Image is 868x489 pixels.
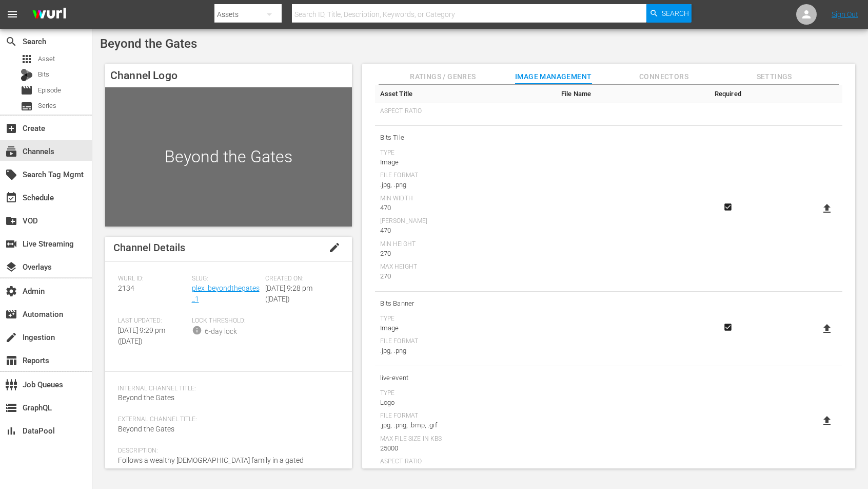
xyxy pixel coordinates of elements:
span: info [192,325,202,335]
span: [DATE] 9:29 pm ([DATE]) [118,326,165,345]
span: Schedule [5,192,17,204]
span: Description: [118,447,334,455]
span: Search Tag Mgmt [5,168,17,181]
span: Settings [736,70,813,83]
span: Job Queues [5,379,17,391]
span: Internal Channel Title: [118,385,334,393]
a: Sign Out [832,10,858,18]
span: GraphQL [5,402,17,414]
span: Series [21,100,33,112]
span: Bits Banner [380,297,551,310]
span: Slug: [192,275,261,283]
div: Logo [380,398,551,408]
div: 470 [380,203,551,213]
div: 6-day lock [205,326,237,337]
div: File Format [380,412,551,420]
div: Type [380,149,551,157]
span: Beyond the Gates [118,393,174,402]
span: Reports [5,354,17,367]
span: [DATE] 9:28 pm ([DATE]) [265,284,312,303]
div: File Format [380,172,551,180]
span: Overlays [5,261,17,273]
a: plex_beyondthegates_1 [192,284,260,303]
span: Image Management [515,70,592,83]
span: Series [38,101,56,111]
span: Channel Details [113,241,185,254]
span: Episode [21,84,33,97]
div: .jpg, .png [380,346,551,356]
div: 270 [380,249,551,259]
span: edit [328,241,341,254]
span: Channels [5,145,17,158]
span: VOD [5,215,17,227]
span: Bits [38,69,49,80]
div: .jpg, .png [380,180,551,190]
div: Type [380,315,551,323]
div: Image [380,323,551,333]
div: .jpg, .png, .bmp, .gif [380,420,551,430]
span: menu [6,8,18,21]
span: Search [662,4,689,23]
div: File Format [380,337,551,346]
div: Bits [21,69,33,81]
span: Connectors [625,70,702,83]
span: Follows a wealthy [DEMOGRAPHIC_DATA] family in a gated community. [118,456,304,475]
div: 25000 [380,443,551,454]
h4: Channel Logo [105,64,352,87]
div: Image [380,157,551,167]
th: Required [709,85,747,103]
svg: Required [722,323,734,332]
span: Created On: [265,275,334,283]
div: Max File Size In Kbs [380,435,551,443]
span: Live Streaming [5,238,17,250]
span: Ratings / Genres [404,70,481,83]
span: Admin [5,285,17,297]
button: Search [646,4,692,23]
div: Max Height [380,263,551,271]
img: ans4CAIJ8jUAAAAAAAAAAAAAAAAAAAAAAAAgQb4GAAAAAAAAAAAAAAAAAAAAAAAAJMjXAAAAAAAAAAAAAAAAAAAAAAAAgAT5G... [25,3,74,27]
div: Min Width [380,195,551,203]
span: Bits Tile [380,131,551,144]
span: Automation [5,308,17,321]
span: Asset [21,53,33,65]
span: Wurl ID: [118,275,187,283]
button: edit [322,235,347,260]
span: Beyond the Gates [118,425,174,433]
th: File Name [556,85,709,103]
span: live-event [380,371,551,385]
span: Ingestion [5,331,17,344]
div: 270 [380,271,551,281]
span: Search [5,35,17,48]
span: External Channel Title: [118,416,334,424]
span: 2134 [118,284,134,292]
span: Last Updated: [118,317,187,325]
div: Type [380,389,551,398]
div: 470 [380,225,551,236]
div: [PERSON_NAME] [380,217,551,225]
svg: Required [722,202,734,212]
span: Episode [38,85,61,96]
div: Beyond the Gates [105,87,352,226]
div: Aspect Ratio [380,107,551,116]
span: Beyond the Gates [100,36,197,51]
th: Asset Title [375,85,556,103]
span: Lock Threshold: [192,317,261,325]
div: Min Height [380,240,551,249]
div: Aspect Ratio [380,458,551,466]
span: Asset [38,54,55,64]
span: DataPool [5,425,17,437]
span: Create [5,122,17,135]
